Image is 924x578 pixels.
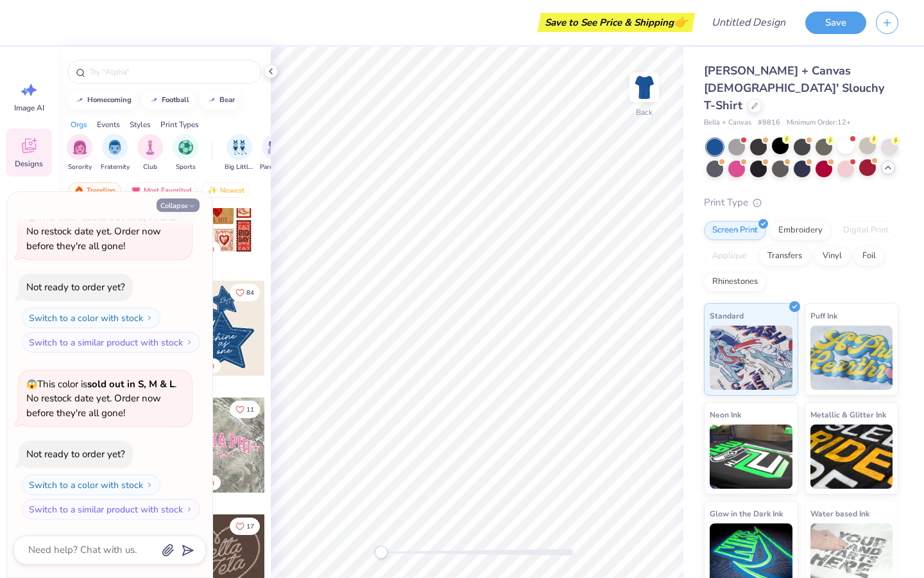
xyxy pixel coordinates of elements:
[101,162,130,172] span: Fraternity
[108,140,122,155] img: Fraternity Image
[14,103,44,113] span: Image AI
[710,425,792,489] img: Neon Ink
[26,378,176,419] span: This color is . No restock date yet. Order now before they're all gone!
[704,118,751,128] span: Bella + Canvas
[636,107,653,118] div: Back
[787,118,851,128] span: Minimum Order: 12 +
[232,140,246,155] img: Big Little Reveal Image
[74,96,85,104] img: trend_line.gif
[810,326,893,390] img: Puff Ink
[710,507,783,520] span: Glow in the Dark Ink
[68,182,121,198] div: Trending
[230,518,260,535] button: Like
[68,162,92,172] span: Sorority
[101,134,130,172] button: filter button
[814,247,850,266] div: Vinyl
[101,134,130,172] div: filter for Fraternity
[22,499,200,520] button: Switch to a similar product with stock
[704,247,755,266] div: Applique
[143,162,157,172] span: Club
[26,211,176,252] span: This color is . No restock date yet. Order now before they're all gone!
[810,309,837,322] span: Puff Ink
[704,63,884,113] span: [PERSON_NAME] + Canvas [DEMOGRAPHIC_DATA]' Slouchy T-Shirt
[674,14,688,30] span: 👉
[219,96,235,103] div: bear
[22,332,200,353] button: Switch to a similar product with stock
[22,475,160,495] button: Switch to a color with stock
[246,407,254,413] span: 11
[26,448,125,460] div: Not ready to order yet?
[137,134,163,172] button: filter button
[201,182,250,198] div: Newest
[89,66,253,78] input: Try "Alpha"
[74,186,84,195] img: trending.gif
[137,134,163,172] div: filter for Club
[810,507,869,520] span: Water based Ink
[142,91,195,110] button: football
[146,314,153,322] img: Switch to a color with stock
[260,134,289,172] button: filter button
[810,425,893,489] img: Metallic & Glitter Ink
[225,134,254,172] button: filter button
[770,221,831,240] div: Embroidery
[710,326,792,390] img: Standard
[178,140,193,155] img: Sports Image
[143,140,157,155] img: Club Image
[71,119,87,130] div: Orgs
[67,91,137,110] button: homecoming
[268,140,282,155] img: Parent's Weekend Image
[67,134,92,172] div: filter for Sorority
[173,134,198,172] div: filter for Sports
[230,284,260,301] button: Like
[375,546,388,559] div: Accessibility label
[176,162,196,172] span: Sports
[710,309,744,322] span: Standard
[207,96,217,104] img: trend_line.gif
[758,118,780,128] span: # 8816
[710,408,741,421] span: Neon Ink
[73,140,87,155] img: Sorority Image
[130,119,151,130] div: Styles
[810,408,886,421] span: Metallic & Glitter Ink
[246,523,254,530] span: 17
[631,74,657,100] img: Back
[157,198,200,212] button: Collapse
[704,195,898,210] div: Print Type
[87,211,175,223] strong: sold out in S, M & L
[87,378,175,390] strong: sold out in S, M & L
[835,221,897,240] div: Digital Print
[230,401,260,418] button: Like
[125,182,198,198] div: Most Favorited
[185,338,193,346] img: Switch to a similar product with stock
[162,96,189,103] div: football
[160,119,199,130] div: Print Types
[704,272,766,292] div: Rhinestones
[207,186,218,195] img: newest.gif
[87,96,132,103] div: homecoming
[225,162,254,172] span: Big Little Reveal
[541,13,692,32] div: Save to See Price & Shipping
[15,159,43,169] span: Designs
[22,308,160,328] button: Switch to a color with stock
[701,10,796,35] input: Untitled Design
[26,211,37,223] span: 😱
[173,134,198,172] button: filter button
[225,134,254,172] div: filter for Big Little Reveal
[67,134,92,172] button: filter button
[759,247,810,266] div: Transfers
[26,378,37,390] span: 😱
[26,281,125,293] div: Not ready to order yet?
[149,96,159,104] img: trend_line.gif
[854,247,884,266] div: Foil
[260,162,289,172] span: Parent's Weekend
[131,186,141,195] img: most_fav.gif
[704,221,766,240] div: Screen Print
[146,481,153,489] img: Switch to a color with stock
[805,12,866,34] button: Save
[200,91,241,110] button: bear
[260,134,289,172] div: filter for Parent's Weekend
[246,290,254,296] span: 84
[185,505,193,513] img: Switch to a similar product with stock
[97,119,120,130] div: Events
